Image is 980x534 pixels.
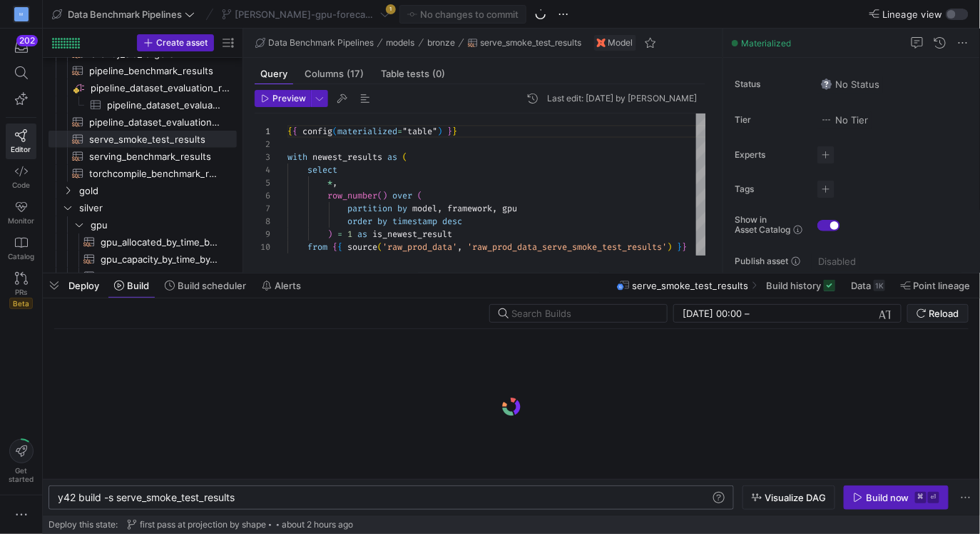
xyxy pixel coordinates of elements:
div: 11 [255,253,270,266]
span: materialized [337,126,397,137]
span: Data Benchmark Pipelines [268,38,374,48]
span: by [397,203,407,214]
span: Build history [766,280,821,291]
span: order [347,216,372,227]
span: pipeline_dataset_evaluation_results_long​​​​​​​​ [91,80,235,96]
button: Create asset [137,34,214,51]
span: Code [12,181,30,189]
span: ) [287,254,292,266]
span: silver [79,200,235,216]
button: Getstarted [6,433,36,489]
a: gpu_allocated_by_time_by_namespace_agg​​​​​​​​​​ [49,233,237,251]
span: , [457,241,462,253]
span: , [437,203,442,214]
span: 'raw_prod_data_serve_smoke_test_results' [467,241,667,253]
div: Press SPACE to select this row. [49,199,237,216]
button: No tierNo Tier [817,111,872,129]
a: pipeline_dataset_evaluation_results_long​​​​​​​​​ [49,96,237,114]
div: 9 [255,228,270,241]
span: ( [402,151,407,163]
span: Point lineage [914,280,971,291]
button: Data1K [844,273,892,298]
img: No tier [821,114,832,126]
span: gold [79,183,235,199]
a: Code [6,159,36,195]
span: Show in Asset Catalog [735,215,790,235]
span: 'raw_prod_data' [382,241,457,253]
a: M [6,2,36,26]
span: Visualize DAG [765,492,826,503]
span: y42 build -s serve_smoke_test_results [58,491,235,503]
span: partition [347,203,392,214]
a: serving_benchmark_results​​​​​​​​​​ [49,148,237,165]
span: Table tests [381,69,445,79]
button: first pass at projection by shapeabout 2 hours ago [123,516,357,533]
div: 202 [16,35,38,46]
span: (17) [347,69,364,79]
div: 8 [255,215,270,228]
span: Build scheduler [178,280,246,291]
kbd: ⌘ [915,492,927,503]
span: model [412,203,437,214]
span: Tier [735,115,806,125]
span: } [452,126,457,137]
div: 2 [255,138,270,151]
span: Data Benchmark Pipelines [68,9,182,20]
kbd: ⏎ [928,492,939,503]
span: pipeline_benchmark_results​​​​​​​​​​ [89,63,220,79]
span: Catalog [8,252,34,261]
a: PRsBeta [6,266,36,315]
a: Catalog [6,231,36,266]
span: "table" [402,126,437,137]
div: Press SPACE to select this row. [49,114,237,131]
span: Create asset [156,38,208,48]
span: ( [417,190,422,201]
span: ( [377,241,382,253]
button: 202 [6,34,36,60]
span: first pass at projection by shape [140,520,266,530]
div: 10 [255,241,270,253]
span: row_number [327,190,377,201]
span: Data [851,280,871,291]
span: ) [382,190,387,201]
a: pipeline_benchmark_results​​​​​​​​​​ [49,62,237,79]
div: 3 [255,151,270,163]
span: ( [377,190,382,201]
span: serving_benchmark_results​​​​​​​​​​ [89,148,220,165]
span: Get started [9,466,34,483]
input: Start datetime [683,308,742,319]
span: gpu_utilization_by_day_agg​​​​​​​​​​ [101,268,220,285]
span: } [677,241,682,253]
a: torchcompile_benchmark_results​​​​​​​​​​ [49,165,237,182]
a: Monitor [6,195,36,231]
span: select [307,164,337,176]
span: from [307,241,327,253]
div: 5 [255,176,270,189]
span: ) [667,241,672,253]
span: as [357,228,367,240]
span: torchcompile_benchmark_results​​​​​​​​​​ [89,166,220,182]
span: 1 [347,228,352,240]
div: M [14,7,29,21]
span: Tags [735,184,806,194]
div: Press SPACE to select this row. [49,96,237,114]
button: bronze [424,34,459,51]
span: Preview [272,94,306,104]
span: config [302,126,332,137]
span: No Tier [821,114,868,126]
div: Press SPACE to select this row. [49,233,237,251]
span: = [337,228,342,240]
a: pipeline_dataset_evaluation_results​​​​​​​​​​ [49,114,237,131]
span: Alerts [275,280,301,291]
span: Lineage view [882,9,943,20]
a: gpu_utilization_by_day_agg​​​​​​​​​​ [49,268,237,285]
span: timestamp [392,216,437,227]
span: Columns [305,69,364,79]
img: No status [821,79,832,90]
div: Press SPACE to select this row. [49,251,237,268]
span: by [377,216,387,227]
span: Status [735,79,806,89]
span: { [292,126,297,137]
a: Editor [6,124,36,159]
span: newest_results [312,151,382,163]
